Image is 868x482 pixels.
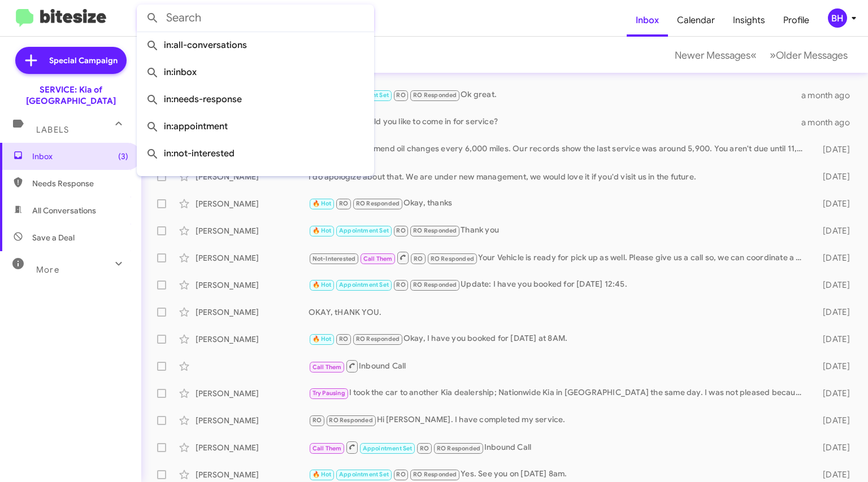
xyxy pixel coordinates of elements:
[339,227,389,234] span: Appointment Set
[809,279,859,291] div: [DATE]
[363,255,393,262] span: Call Them
[668,4,724,37] a: Calendar
[627,4,668,37] a: Inbox
[329,417,372,424] span: RO Responded
[196,279,309,291] div: [PERSON_NAME]
[313,363,342,371] span: Call Them
[313,335,332,343] span: 🔥 Hot
[809,306,859,318] div: [DATE]
[396,471,405,478] span: RO
[801,117,859,128] div: a month ago
[309,414,809,427] div: Hi [PERSON_NAME]. I have completed my service.
[196,198,309,209] div: [PERSON_NAME]
[809,252,859,264] div: [DATE]
[309,197,809,210] div: Okay, thanks
[313,227,332,234] span: 🔥 Hot
[32,205,96,216] span: All Conversations
[32,151,128,162] span: Inbox
[146,86,365,113] span: in:needs-response
[118,151,128,162] span: (3)
[809,171,859,182] div: [DATE]
[750,48,757,62] span: «
[770,48,776,62] span: »
[809,469,859,480] div: [DATE]
[413,91,457,99] span: RO Responded
[309,468,809,481] div: Yes. See you on [DATE] 8am.
[32,232,75,243] span: Save a Deal
[313,389,345,397] span: Try Pausing
[146,32,365,59] span: in:all-conversations
[669,43,854,67] nav: Page navigation example
[196,442,309,453] div: [PERSON_NAME]
[801,90,859,101] div: a month ago
[309,251,809,265] div: Your Vehicle is ready for pick up as well. Please give us a call so, we can coordinate a pick up ...
[196,171,309,182] div: [PERSON_NAME]
[309,306,809,318] div: OKAY, tHANK YOU.
[49,55,118,66] span: Special Campaign
[196,415,309,426] div: [PERSON_NAME]
[196,306,309,318] div: [PERSON_NAME]
[776,49,848,62] span: Older Messages
[809,334,859,345] div: [DATE]
[818,8,856,28] button: BH
[396,281,405,288] span: RO
[32,178,128,189] span: Needs Response
[36,125,69,135] span: Labels
[196,252,309,264] div: [PERSON_NAME]
[309,359,809,373] div: Inbound Call
[724,4,774,37] a: Insights
[36,265,59,275] span: More
[413,471,457,478] span: RO Responded
[809,361,859,372] div: [DATE]
[313,200,332,207] span: 🔥 Hot
[413,281,457,288] span: RO Responded
[309,332,809,345] div: Okay, I have you booked for [DATE] at 8AM.
[809,198,859,209] div: [DATE]
[396,227,405,234] span: RO
[339,281,389,288] span: Appointment Set
[313,417,322,424] span: RO
[137,5,374,32] input: Search
[675,49,750,62] span: Newer Messages
[15,47,127,74] a: Special Campaign
[146,113,365,140] span: in:appointment
[339,200,348,207] span: RO
[309,278,809,291] div: Update: I have you booked for [DATE] 12:45.
[413,227,457,234] span: RO Responded
[431,255,474,262] span: RO Responded
[146,167,365,194] span: in:sold-verified
[196,334,309,345] div: [PERSON_NAME]
[313,255,356,262] span: Not-Interested
[809,225,859,236] div: [DATE]
[774,4,818,37] a: Profile
[339,335,348,343] span: RO
[396,91,405,99] span: RO
[196,388,309,399] div: [PERSON_NAME]
[414,255,423,262] span: RO
[146,140,365,167] span: in:not-interested
[339,471,389,478] span: Appointment Set
[809,388,859,399] div: [DATE]
[809,415,859,426] div: [DATE]
[309,89,801,102] div: Ok great.
[313,281,332,288] span: 🔥 Hot
[309,387,809,400] div: I took the car to another Kia dealership; Nationwide Kia in [GEOGRAPHIC_DATA] the same day. I was...
[313,445,342,452] span: Call Them
[828,8,847,28] div: BH
[763,43,854,67] button: Next
[309,171,809,182] div: I do apologize about that. We are under new management, we would love it if you'd visit us in the...
[809,442,859,453] div: [DATE]
[309,440,809,454] div: Inbound Call
[437,445,480,452] span: RO Responded
[363,445,413,452] span: Appointment Set
[356,335,400,343] span: RO Responded
[313,471,332,478] span: 🔥 Hot
[309,116,801,129] div: When would you like to come in for service?
[309,224,809,237] div: Thank you
[420,445,429,452] span: RO
[146,59,365,86] span: in:inbox
[309,143,809,156] div: We recommend oil changes every 6,000 miles. Our records show the last service was around 5,900. Y...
